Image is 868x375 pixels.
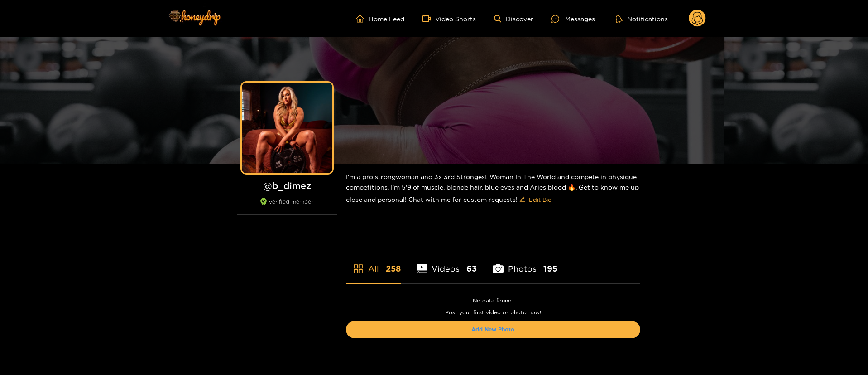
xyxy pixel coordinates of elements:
[494,15,533,23] a: Discover
[519,196,525,203] span: edit
[422,15,476,23] a: Video Shorts
[356,15,404,23] a: Home Feed
[466,263,477,274] span: 63
[346,309,640,316] p: Post your first video or photo now!
[551,14,595,24] div: Messages
[237,180,337,191] h1: @ b_dimez
[353,263,364,274] span: appstore
[346,321,640,338] button: Add New Photo
[543,263,557,274] span: 195
[613,14,671,23] button: Notifications
[346,297,640,304] p: No data found.
[529,195,551,204] span: Edit Bio
[493,243,557,283] li: Photos
[386,263,401,274] span: 258
[346,164,640,214] div: I'm a pro strongwoman and 3x 3rd Strongest Woman In The World and compete in physique competition...
[422,15,435,23] span: video-camera
[346,243,401,283] li: All
[417,243,477,283] li: Videos
[237,198,337,215] div: verified member
[518,192,553,207] button: editEdit Bio
[356,15,369,23] span: home
[471,326,514,332] a: Add New Photo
